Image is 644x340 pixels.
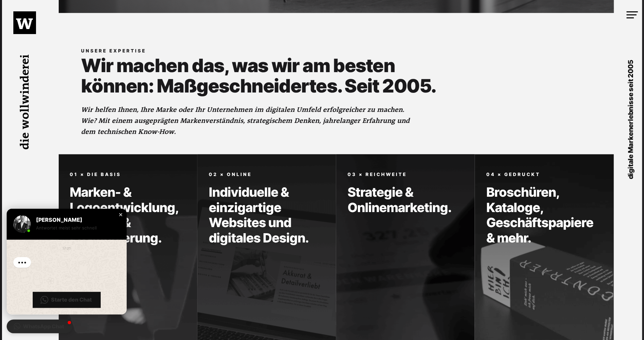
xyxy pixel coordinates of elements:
h5: unsere expertise [81,46,448,55]
button: Starte den Chat [33,292,101,308]
h5: 02 × Online [209,170,325,179]
img: website_grey.svg [11,17,16,23]
h5: 04 × Gedruckt [486,170,602,179]
div: Keywords nach Traffic [72,39,115,44]
img: Logo wollwinder [16,18,33,29]
h4: Broschüren, Kataloge, Geschäftspapiere & mehr. [486,185,602,246]
h4: Marken- & Logoentwicklung, Identität & Positionierung. [70,185,186,246]
div: 17:21 [63,244,71,252]
p: Antwortet meist sehr schnell [36,225,115,232]
div: Close chat window [117,211,124,218]
p: Wir helfen Ihnen, Ihre Marke oder Ihr Unternehmen im digitalen Umfeld erfolgreicher zu machen. Wi... [81,105,411,137]
span: Starte den Chat [51,296,92,303]
h1: die wollwinderei [16,45,39,159]
h5: 03 × Reichweite [348,170,464,179]
h4: Individuelle & einzigartige Websites und digitales Design. [209,185,325,246]
button: WhatsApp Chat [7,320,72,333]
img: Manuel Wollwinder [13,215,31,233]
div: Domain [34,39,49,44]
div: v 4.0.25 [19,11,33,16]
img: tab_domain_overview_orange.svg [27,39,32,44]
img: tab_keywords_by_traffic_grey.svg [65,39,70,44]
img: logo_orange.svg [11,11,16,16]
h5: 01 × die Basis [70,170,186,179]
h4: Strategie & Onlinemarketing. [348,185,464,215]
h2: Wir machen das, was wir am besten können: Maßgeschneidertes. Seit 2005. [81,55,448,96]
div: [PERSON_NAME] [36,217,115,223]
div: Domain: [DOMAIN_NAME] [17,17,73,23]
